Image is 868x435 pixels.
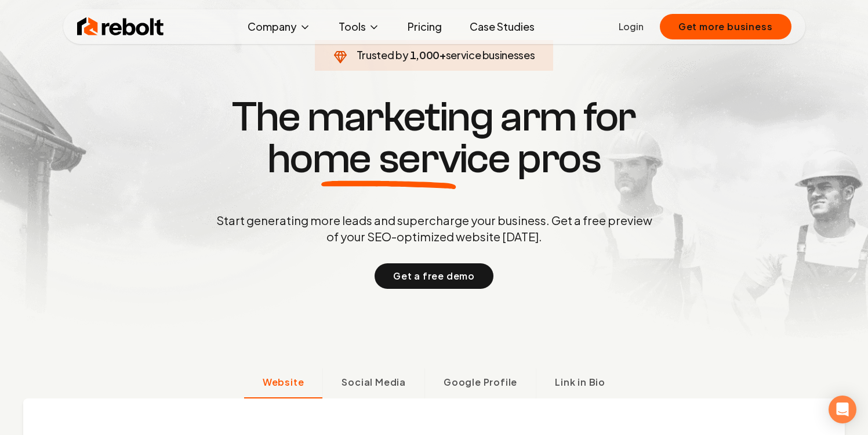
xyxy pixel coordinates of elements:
[460,15,544,38] a: Case Studies
[267,138,510,180] span: home service
[555,375,605,389] span: Link in Bio
[156,96,713,180] h1: The marketing arm for pros
[398,15,451,38] a: Pricing
[244,368,323,398] button: Website
[329,15,389,38] button: Tools
[77,15,164,38] img: Rebolt Logo
[446,48,535,61] span: service businesses
[238,15,320,38] button: Company
[619,20,644,34] a: Login
[375,263,493,289] button: Get a free demo
[536,368,624,398] button: Link in Bio
[357,48,408,61] span: Trusted by
[263,375,304,389] span: Website
[424,368,536,398] button: Google Profile
[322,368,424,398] button: Social Media
[444,375,517,389] span: Google Profile
[829,396,856,423] div: Open Intercom Messenger
[660,14,791,39] button: Get more business
[342,375,406,389] span: Social Media
[410,47,440,63] span: 1,000
[214,212,655,245] p: Start generating more leads and supercharge your business. Get a free preview of your SEO-optimiz...
[440,48,446,61] span: +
